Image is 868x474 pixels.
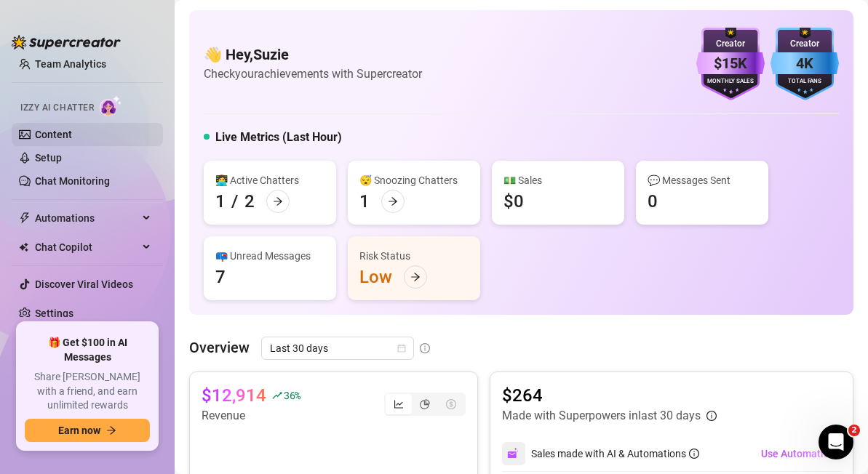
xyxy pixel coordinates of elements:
[502,407,701,425] article: Made with Superpowers in last 30 days
[58,425,100,436] span: Earn now
[388,196,398,206] span: arrow-right
[648,172,757,188] div: 💬 Messages Sent
[359,248,469,264] div: Risk Status
[284,388,300,402] span: 36 %
[771,37,839,51] div: Creator
[204,65,422,83] article: Check your achievements with Supercreator
[359,190,370,213] div: 1
[25,336,150,364] span: 🎁 Get $100 in AI Messages
[215,172,324,188] div: 👩‍💻 Active Chatters
[35,308,73,319] a: Settings
[420,343,430,353] span: info-circle
[359,172,469,188] div: 😴 Snoozing Chatters
[848,425,860,436] span: 2
[20,101,94,115] span: Izzy AI Chatter
[771,52,839,75] div: 4K
[531,446,699,462] div: Sales made with AI & Automations
[397,344,406,353] span: calendar
[106,425,116,435] span: arrow-right
[446,399,456,409] span: dollar-circle
[503,172,613,188] div: 💵 Sales
[819,425,853,459] iframe: Intercom live chat
[244,190,255,213] div: 2
[384,393,466,416] div: segmented control
[25,370,150,413] span: Share [PERSON_NAME] with a friend, and earn unlimited rewards
[507,447,520,460] img: svg%3e
[215,265,226,289] div: 7
[215,190,226,213] div: 1
[761,448,840,459] span: Use Automations
[189,337,250,358] article: Overview
[202,384,266,407] article: $12,914
[19,212,31,224] span: thunderbolt
[394,399,404,409] span: line-chart
[35,236,138,259] span: Chat Copilot
[410,272,421,282] span: arrow-right
[706,411,717,421] span: info-circle
[270,337,405,359] span: Last 30 days
[215,129,342,146] h5: Live Metrics (Last Hour)
[215,248,324,264] div: 📪 Unread Messages
[204,44,422,65] h4: 👋 Hey, Suzie
[35,152,62,164] a: Setup
[502,384,717,407] article: $264
[771,28,839,100] img: blue-badge-DgoSNQY1.svg
[19,242,28,252] img: Chat Copilot
[420,399,430,409] span: pie-chart
[35,58,106,70] a: Team Analytics
[273,196,283,206] span: arrow-right
[35,278,133,290] a: Discover Viral Videos
[760,442,841,465] button: Use Automations
[100,95,122,116] img: AI Chatter
[202,407,300,425] article: Revenue
[272,390,282,401] span: rise
[35,129,72,140] a: Content
[689,449,699,459] span: info-circle
[12,35,121,49] img: logo-BBDzfeDw.svg
[35,175,110,187] a: Chat Monitoring
[696,28,765,100] img: purple-badge-B9DA21FR.svg
[35,206,138,230] span: Automations
[696,77,765,87] div: Monthly Sales
[696,37,765,51] div: Creator
[25,419,150,442] button: Earn nowarrow-right
[648,190,658,213] div: 0
[503,190,524,213] div: $0
[771,77,839,87] div: Total Fans
[696,52,765,75] div: $15K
